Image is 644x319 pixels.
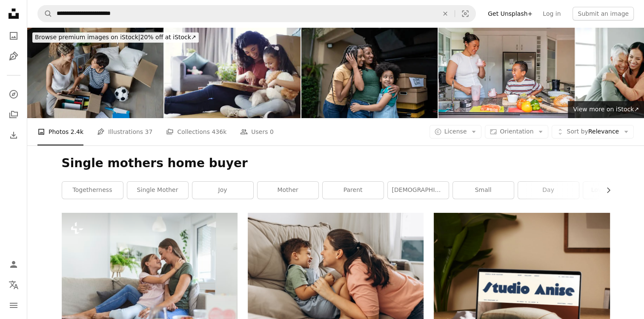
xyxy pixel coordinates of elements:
[500,128,533,135] span: Orientation
[5,256,22,273] a: Log in / Sign up
[62,156,610,171] h1: Single mothers home buyer
[5,276,22,293] button: Language
[444,128,467,135] span: License
[37,5,476,22] form: Find visuals sitewide
[601,182,610,199] button: scroll list to the right
[485,125,548,139] button: Orientation
[583,182,644,199] a: love - emotion
[573,106,639,113] span: View more on iStock ↗
[323,182,384,199] a: parent
[429,125,482,139] button: License
[538,7,566,20] a: Log in
[436,6,455,22] button: Clear
[5,5,22,24] a: Home — Unsplash
[145,127,153,136] span: 37
[5,127,22,144] a: Download History
[166,118,226,145] a: Collections 436k
[248,267,424,275] a: a woman and a boy are playing on a couch
[240,118,274,145] a: Users 0
[127,182,188,199] a: single mother
[164,27,301,118] img: Memory, mother and kid with photo album in new home for moving in, nostalgia and pointing to old ...
[5,27,22,44] a: Photos
[455,6,475,22] button: Visual search
[270,127,274,136] span: 0
[5,86,22,103] a: Explore
[518,182,579,199] a: day
[35,34,196,41] span: 20% off at iStock ↗
[388,182,449,199] a: [DEMOGRAPHIC_DATA]
[192,182,253,199] a: joy
[552,125,634,139] button: Sort byRelevance
[35,34,140,41] span: Browse premium images on iStock |
[38,6,52,22] button: Search Unsplash
[438,27,575,118] img: Pacific Islander Mother and Son Laughing Together
[5,48,22,65] a: Illustrations
[27,27,163,118] img: Mother and son unpacking while moving house and looking at an old photograph
[62,267,238,275] a: Happy mother's day! Child daughter congratulates mom and gives her postcard. Mum and girl smiling...
[258,182,318,199] a: mother
[5,106,22,123] a: Collections
[5,297,22,314] button: Menu
[483,7,538,20] a: Get Unsplash+
[567,128,588,135] span: Sort by
[301,27,438,118] img: Mother and daughter putting moving boxes into car trunk
[568,101,644,118] a: View more on iStock↗
[62,182,123,199] a: togetherness
[572,7,634,20] button: Submit an image
[212,127,226,136] span: 436k
[453,182,514,199] a: small
[27,27,204,48] a: Browse premium images on iStock|20% off at iStock↗
[567,128,619,136] span: Relevance
[97,118,152,145] a: Illustrations 37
